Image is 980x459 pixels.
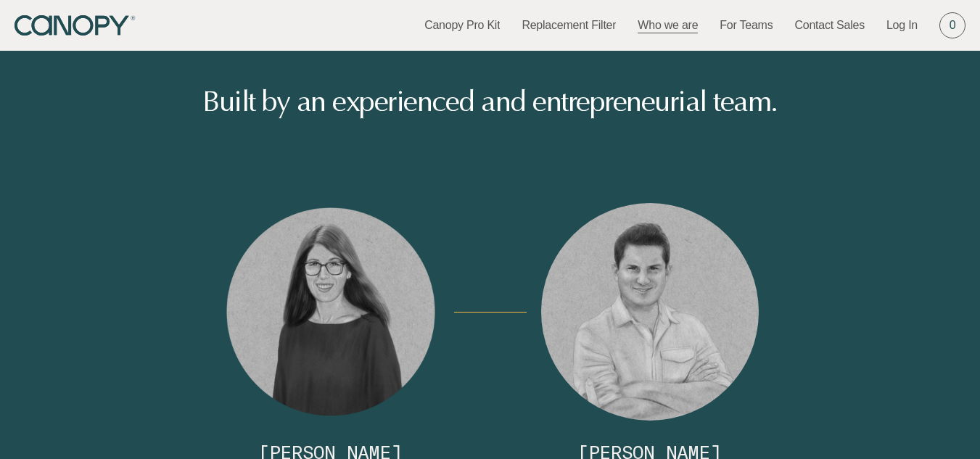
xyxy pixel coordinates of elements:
a: Replacement Filter [522,17,616,33]
a: Canopy Pro Kit [424,17,500,33]
a: For Teams [720,17,773,33]
h2: Built by an experienced and entrepreneurial team. [106,87,875,116]
a: Contact Sales [794,17,865,33]
a: Who we are [638,17,698,33]
a: Log In [886,17,918,33]
a: 0 [939,12,965,38]
span: 0 [950,17,956,33]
